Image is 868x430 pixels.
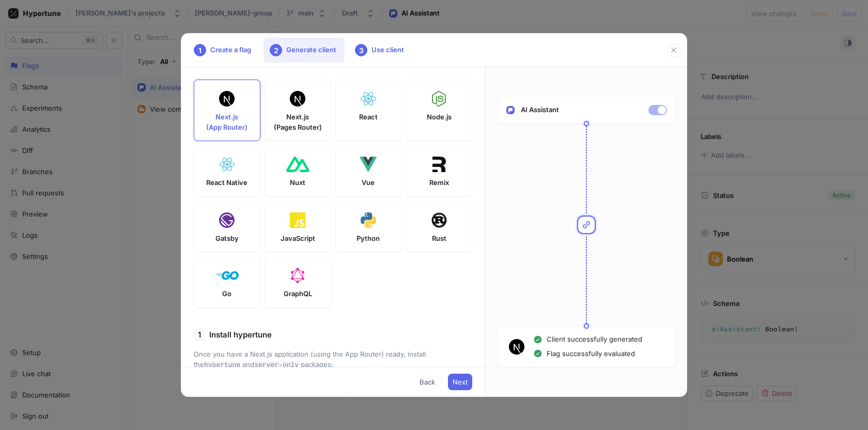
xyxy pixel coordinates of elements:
img: Vue Logo [360,157,378,172]
img: Python Logo [361,212,376,228]
span: Back [420,379,435,385]
p: 1 [198,329,201,341]
p: Once you have a Next.js application (using the App Router) ready, install the and packages: [194,349,472,370]
p: Next.js (App Router) [206,112,247,132]
div: 1 [194,44,206,56]
p: JavaScript [281,234,315,244]
p: Go [222,289,231,299]
p: Python [357,234,380,244]
p: Install hypertune [209,329,272,341]
p: React Native [206,178,247,188]
img: Rust Logo [431,212,447,228]
p: AI Assistant [521,105,559,115]
button: Next [448,374,472,390]
div: 2 [270,44,282,56]
button: Back [415,374,440,390]
p: Client successfully generated [547,334,642,345]
code: server-only [254,361,299,369]
div: Use client [349,38,412,63]
div: 3 [355,44,367,56]
img: ReactNative Logo [219,157,236,172]
img: Next Logo [219,91,235,106]
p: Remix [429,178,449,188]
p: React [359,112,378,122]
p: Rust [432,234,446,244]
img: Remix Logo [432,157,446,172]
div: Create a flag [188,38,259,63]
div: Generate client [263,38,345,63]
img: React Logo [360,91,377,106]
p: Node.js [427,112,452,122]
img: Golang Logo [215,268,239,283]
span: Next [453,379,468,385]
img: Next Logo [290,91,305,106]
img: Node Logo [432,91,446,106]
p: Vue [362,178,375,188]
p: Nuxt [290,178,305,188]
p: GraphQL [284,289,312,299]
p: Next.js (Pages Router) [274,112,322,132]
code: hypertune [204,361,240,369]
p: Gatsby [215,234,239,244]
img: Gatsby Logo [219,212,235,228]
p: Flag successfully evaluated [547,349,635,359]
img: Javascript Logo [290,212,305,228]
img: GraphQL Logo [291,268,305,283]
img: Next Logo [509,339,524,355]
img: Nuxt Logo [286,157,309,172]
